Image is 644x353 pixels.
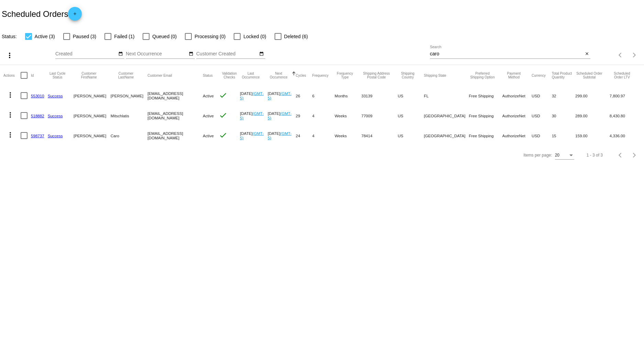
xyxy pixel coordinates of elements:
span: 20 [555,153,559,158]
span: Deleted (6) [284,32,308,41]
button: Change sorting for FrequencyType [335,72,355,79]
mat-icon: check [219,131,227,139]
mat-icon: date_range [118,51,123,57]
button: Change sorting for Cycles [296,73,306,77]
input: Search [430,51,583,57]
mat-cell: 26 [296,86,312,106]
mat-cell: Weeks [335,126,362,146]
button: Change sorting for NextOccurrenceUtc [268,72,290,79]
mat-cell: [DATE] [240,106,268,126]
mat-cell: [GEOGRAPHIC_DATA] [424,106,469,126]
mat-icon: more_vert [6,91,14,99]
mat-cell: Free Shipping [469,126,502,146]
a: (GMT-5) [268,131,291,140]
span: Paused (3) [73,32,96,41]
mat-icon: date_range [259,51,264,57]
button: Change sorting for LastOccurrenceUtc [240,72,262,79]
span: Active [203,133,214,138]
mat-cell: 30 [552,106,575,126]
button: Next page [628,48,641,62]
mat-cell: 32 [552,86,575,106]
mat-header-cell: Total Product Quantity [552,65,575,86]
div: Items per page: [523,153,552,158]
button: Change sorting for CustomerEmail [147,73,172,77]
mat-cell: Free Shipping [469,86,502,106]
a: (GMT-5) [268,111,291,120]
button: Clear [583,51,590,58]
mat-cell: [PERSON_NAME] [74,86,111,106]
a: Success [48,114,63,118]
mat-cell: [PERSON_NAME] [74,126,111,146]
mat-cell: [PERSON_NAME] [111,86,148,106]
button: Change sorting for PaymentMethod.Type [502,72,525,79]
mat-cell: [DATE] [268,126,296,146]
button: Change sorting for CustomerFirstName [74,72,104,79]
input: Customer Created [196,51,258,57]
mat-cell: US [398,106,424,126]
a: 518882 [31,114,44,118]
mat-icon: more_vert [6,131,14,139]
a: (GMT-5) [240,111,264,120]
mat-cell: 299.00 [575,86,610,106]
mat-icon: add [71,11,79,20]
mat-icon: close [585,51,589,57]
a: 598737 [31,133,44,138]
mat-cell: Weeks [335,106,362,126]
mat-header-cell: Validation Checks [219,65,240,86]
mat-cell: USD [532,106,552,126]
button: Change sorting for Status [203,73,212,77]
mat-cell: AuthorizeNet [502,86,532,106]
mat-icon: more_vert [6,111,14,119]
span: Active (3) [35,32,55,41]
mat-cell: 77009 [361,106,398,126]
span: Active [203,114,214,118]
a: Success [48,94,63,98]
mat-icon: check [219,111,227,119]
mat-cell: 8,430.80 [610,106,641,126]
input: Next Occurrence [126,51,188,57]
button: Change sorting for ShippingCountry [398,72,418,79]
mat-cell: Mitschlatis [111,106,148,126]
mat-cell: 24 [296,126,312,146]
mat-header-cell: Actions [3,65,21,86]
mat-cell: AuthorizeNet [502,126,532,146]
button: Next page [628,148,641,162]
a: (GMT-5) [240,91,264,100]
span: Failed (1) [114,32,134,41]
mat-cell: FL [424,86,469,106]
mat-cell: [EMAIL_ADDRESS][DOMAIN_NAME] [147,86,203,106]
button: Previous page [614,48,628,62]
mat-cell: [DATE] [240,126,268,146]
mat-cell: 159.00 [575,126,610,146]
mat-cell: US [398,86,424,106]
mat-icon: date_range [189,51,193,57]
mat-cell: [EMAIL_ADDRESS][DOMAIN_NAME] [147,126,203,146]
button: Change sorting for ShippingPostcode [361,72,391,79]
a: 553010 [31,94,44,98]
button: Change sorting for CustomerLastName [111,72,142,79]
mat-cell: [DATE] [268,106,296,126]
mat-cell: [GEOGRAPHIC_DATA] [424,126,469,146]
mat-cell: Caro [111,126,148,146]
mat-cell: 4 [312,106,335,126]
mat-cell: 289.00 [575,106,610,126]
mat-cell: AuthorizeNet [502,106,532,126]
mat-cell: 7,800.97 [610,86,641,106]
button: Change sorting for Id [31,73,34,77]
mat-cell: 33139 [361,86,398,106]
mat-icon: check [219,91,227,99]
span: Queued (0) [152,32,177,41]
mat-select: Items per page: [555,153,574,158]
a: (GMT-5) [268,91,291,100]
input: Created [55,51,117,57]
mat-cell: 6 [312,86,335,106]
span: Locked (0) [243,32,266,41]
button: Change sorting for Subtotal [575,72,603,79]
mat-cell: Months [335,86,362,106]
mat-cell: [DATE] [268,86,296,106]
mat-cell: US [398,126,424,146]
mat-cell: 29 [296,106,312,126]
div: 1 - 3 of 3 [587,153,603,158]
mat-cell: [PERSON_NAME] [74,106,111,126]
a: (GMT-5) [240,131,264,140]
